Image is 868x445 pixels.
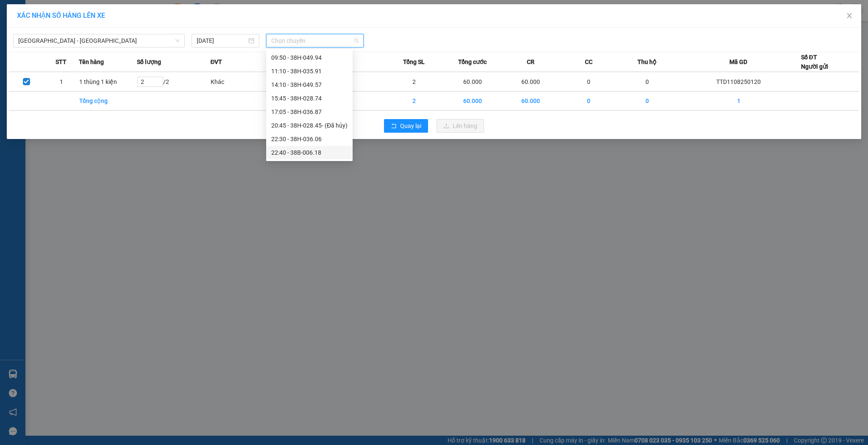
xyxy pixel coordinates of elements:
span: rollback [391,123,397,130]
span: down [156,82,161,87]
div: 20:45 - 38H-028.45 - (Đã hủy) [271,121,348,130]
input: 11/08/2025 [197,36,247,45]
td: 0 [618,92,676,111]
td: Tổng cộng [79,92,137,111]
td: 60.000 [443,72,501,92]
span: Tên hàng [79,57,104,67]
span: Mã GD [729,57,747,67]
td: 60.000 [501,72,559,92]
td: 1 [676,92,801,111]
div: 14:10 - 38H-049.57 [271,80,348,89]
td: 0 [618,72,676,92]
td: 2 [385,72,443,92]
span: STT [56,57,67,67]
td: TTD1108250120 [676,72,801,92]
button: rollbackQuay lại [384,119,428,133]
span: close [846,12,853,19]
div: Số ĐT Người gửi [801,53,828,71]
span: Thu hộ [637,57,657,67]
div: 09:50 - 38H-049.94 [271,53,348,62]
td: / 2 [137,72,210,92]
div: 22:40 - 38B-006.18 [271,148,348,157]
div: 15:45 - 38H-028.74 [271,94,348,103]
span: Decrease Value [153,82,163,86]
td: 2 [385,92,443,111]
span: Hà Nội - Hà Tĩnh [18,34,180,47]
span: ĐVT [210,57,222,67]
td: 60.000 [443,92,501,111]
span: Tổng cước [458,57,487,67]
span: Increase Value [153,77,163,82]
td: 0 [560,72,618,92]
span: up [156,77,161,82]
span: CC [585,57,593,67]
td: Khác [210,72,268,92]
span: XÁC NHẬN SỐ HÀNG LÊN XE [17,11,105,19]
div: 11:10 - 38H-035.91 [271,67,348,76]
span: CR [527,57,534,67]
td: 60.000 [501,92,559,111]
span: Chọn chuyến [271,34,359,47]
td: 1 [44,72,78,92]
td: --- [327,72,385,92]
div: 22:30 - 38H-036.06 [271,134,348,144]
div: 17:05 - 38H-036.87 [271,107,348,117]
span: Tổng SL [403,57,425,67]
button: Close [837,4,861,28]
span: Quay lại [400,121,421,131]
button: uploadLên hàng [437,119,484,133]
td: 1 thùng 1 kiện [79,72,137,92]
td: 0 [560,92,618,111]
span: Số lượng [137,57,161,67]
